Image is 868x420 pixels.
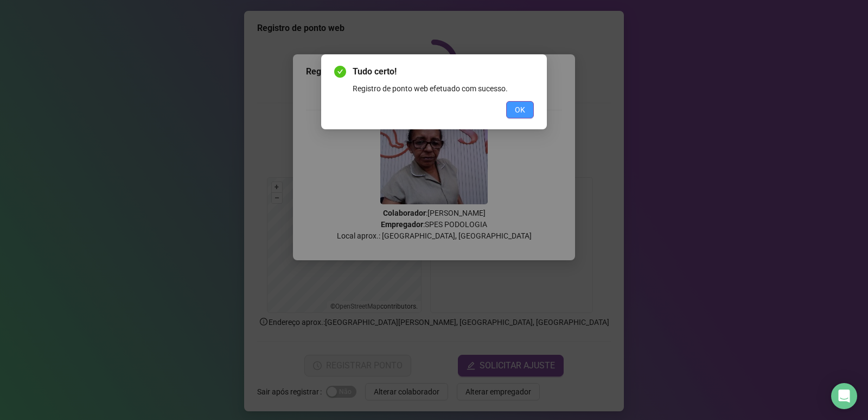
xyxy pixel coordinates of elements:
button: OK [506,101,534,118]
span: Tudo certo! [353,65,534,78]
span: OK [515,104,525,116]
div: Open Intercom Messenger [831,383,857,409]
span: check-circle [334,66,346,78]
div: Registro de ponto web efetuado com sucesso. [353,83,534,95]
